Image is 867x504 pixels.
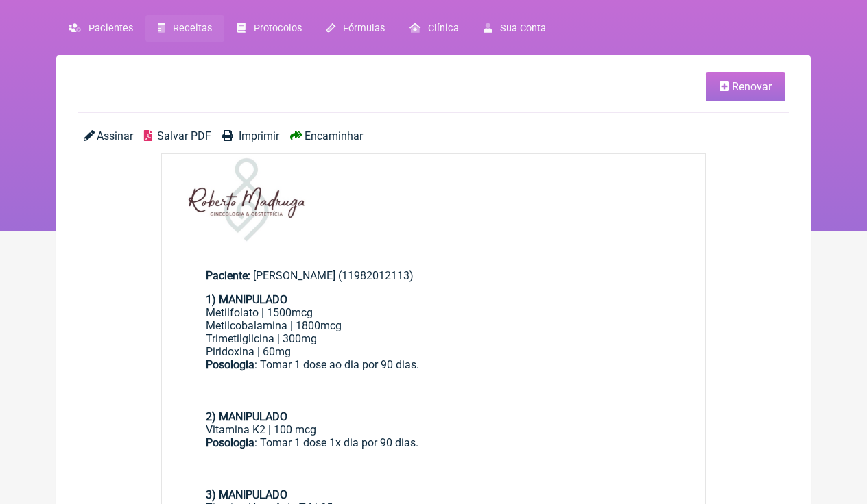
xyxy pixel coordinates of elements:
div: : Tomar 1 dose 1x dia por 90 dias. [206,436,661,488]
strong: 1) MANIPULADO [206,293,287,306]
div: : Tomar 1 dose ao dia por 90 dias. [206,358,661,410]
div: Metilcobalamina | 1800mcg [206,319,661,332]
span: Paciente: [206,269,250,282]
a: Fórmulas [314,15,397,42]
a: Pacientes [56,15,145,42]
span: Assinar [97,129,133,142]
span: Receitas [173,23,212,34]
span: Encaminhar [305,129,363,142]
span: Pacientes [88,23,133,34]
a: Imprimir [222,129,278,142]
strong: Posologia [206,358,254,371]
span: Clínica [428,23,459,34]
img: Z [162,154,705,244]
a: Sua Conta [471,15,558,42]
a: Receitas [145,15,224,42]
a: Assinar [84,129,133,142]
span: Renovar [732,80,772,93]
strong: 3) MANIPULADO [206,488,287,501]
span: Protocolos [254,23,302,34]
a: Encaminhar [290,129,363,142]
strong: Posologia [206,436,254,449]
div: Piridoxina | 60mg [206,345,661,358]
a: Protocolos [224,15,313,42]
span: Fórmulas [343,23,385,34]
span: Salvar PDF [157,129,211,142]
a: Salvar PDF [144,129,211,142]
a: Clínica [397,15,471,42]
div: Metilfolato | 1500mcg [206,306,661,319]
a: Renovar [706,72,785,101]
strong: 2) MANIPULADO [206,410,287,423]
span: Imprimir [239,129,279,142]
div: Trimetilglicina | 300mg [206,332,661,345]
div: Vitamina K2 | 100 mcg [206,423,661,436]
div: [PERSON_NAME] (11982012113) [206,269,661,282]
span: Sua Conta [500,23,546,34]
